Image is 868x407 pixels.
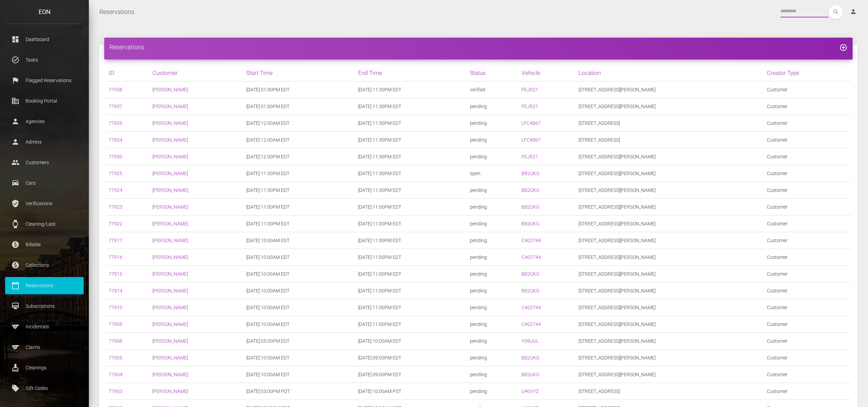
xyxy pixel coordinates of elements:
[355,132,467,148] td: [DATE] 11:30PM EDT
[467,98,519,115] td: pending
[576,366,764,383] td: [STREET_ADDRESS][PERSON_NAME]
[244,132,355,148] td: [DATE] 12:00AM EDT
[109,43,847,51] h4: Reservations
[5,339,84,356] a: sports Claims
[152,221,188,226] a: [PERSON_NAME]
[10,239,79,250] p: Billable
[152,372,188,377] a: [PERSON_NAME]
[152,238,188,243] a: [PERSON_NAME]
[521,254,541,260] a: C402744
[10,116,79,127] p: Agencies
[152,137,188,143] a: [PERSON_NAME]
[5,236,84,253] a: paid Billable
[576,266,764,283] td: [STREET_ADDRESS][PERSON_NAME]
[467,199,519,215] td: pending
[576,98,764,115] td: [STREET_ADDRESS][PERSON_NAME]
[244,283,355,299] td: [DATE] 10:00AM EDT
[109,372,122,377] a: 77904
[521,104,538,109] a: FEJR21
[467,299,519,316] td: pending
[109,87,122,92] a: 77938
[764,165,851,182] td: Customer
[764,350,851,366] td: Customer
[576,148,764,165] td: [STREET_ADDRESS][PERSON_NAME]
[244,383,355,400] td: [DATE] 03:00PM PDT
[764,199,851,215] td: Customer
[10,96,79,106] p: Booking Portal
[10,157,79,168] p: Customers
[5,92,84,109] a: corporate_fare Booking Portal
[10,383,79,393] p: Gift Codes
[355,98,467,115] td: [DATE] 11:30PM EDT
[109,154,122,159] a: 77930
[5,257,84,274] a: paid Collections
[521,372,540,377] a: B82UKG
[244,165,355,182] td: [DATE] 11:30PM EDT
[764,148,851,165] td: Customer
[355,350,467,366] td: [DATE] 09:00PM EDT
[5,113,84,130] a: person Agencies
[764,232,851,249] td: Customer
[764,115,851,132] td: Customer
[10,363,79,373] p: Cleanings
[467,65,519,81] th: Status
[152,154,188,159] a: [PERSON_NAME]
[152,171,188,176] a: [PERSON_NAME]
[355,232,467,249] td: [DATE] 11:00PM EDT
[764,333,851,350] td: Customer
[109,338,122,344] a: 77908
[521,87,538,92] a: FEJR21
[467,366,519,383] td: pending
[10,219,79,229] p: Cleaning/Late
[152,338,188,344] a: [PERSON_NAME]
[10,260,79,270] p: Collections
[5,133,84,150] a: person Admins
[244,98,355,115] td: [DATE] 01:00PM EDT
[576,199,764,215] td: [STREET_ADDRESS][PERSON_NAME]
[244,182,355,199] td: [DATE] 11:30PM EDT
[244,350,355,366] td: [DATE] 10:00AM EDT
[467,132,519,148] td: pending
[244,333,355,350] td: [DATE] 05:00PM EDT
[10,342,79,352] p: Claims
[150,65,244,81] th: Customer
[109,104,122,109] a: 77937
[764,81,851,98] td: Customer
[109,171,122,176] a: 77925
[109,120,122,126] a: 77935
[467,232,519,249] td: pending
[109,305,122,310] a: 77910
[764,98,851,115] td: Customer
[764,132,851,148] td: Customer
[244,299,355,316] td: [DATE] 10:00AM EDT
[576,81,764,98] td: [STREET_ADDRESS][PERSON_NAME]
[244,232,355,249] td: [DATE] 10:00AM EDT
[152,87,188,92] a: [PERSON_NAME]
[764,65,851,81] th: Creator Type
[355,266,467,283] td: [DATE] 11:00PM EDT
[467,182,519,199] td: pending
[521,389,539,394] a: U40VYZ
[109,321,122,327] a: 77909
[467,249,519,266] td: pending
[467,266,519,283] td: pending
[152,254,188,260] a: [PERSON_NAME]
[764,266,851,283] td: Customer
[355,148,467,165] td: [DATE] 11:30PM EDT
[576,283,764,299] td: [STREET_ADDRESS][PERSON_NAME]
[10,75,79,86] p: Flagged Reservations
[109,238,122,243] a: 77917
[521,271,540,277] a: B82UKG
[10,178,79,188] p: Cars
[152,187,188,193] a: [PERSON_NAME]
[850,8,857,15] i: person
[10,301,79,311] p: Subscriptions
[764,299,851,316] td: Customer
[576,299,764,316] td: [STREET_ADDRESS][PERSON_NAME]
[152,204,188,210] a: [PERSON_NAME]
[576,65,764,81] th: Location
[467,316,519,333] td: pending
[10,34,79,44] p: Dashboard
[5,298,84,315] a: card_membership Subscriptions
[109,221,122,226] a: 77922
